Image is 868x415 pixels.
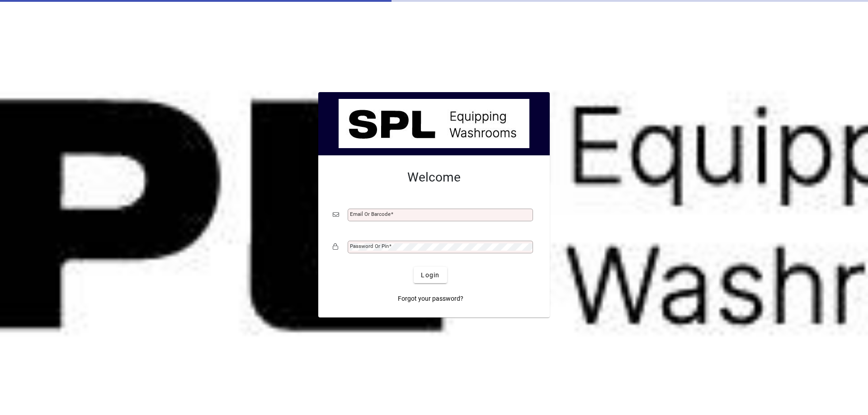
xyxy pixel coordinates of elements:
h2: Welcome [333,170,535,185]
mat-label: Password or Pin [350,243,389,249]
mat-label: Email or Barcode [350,211,391,217]
span: Forgot your password? [398,294,463,303]
span: Login [421,270,439,280]
a: Forgot your password? [394,290,467,307]
button: Login [414,267,447,283]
